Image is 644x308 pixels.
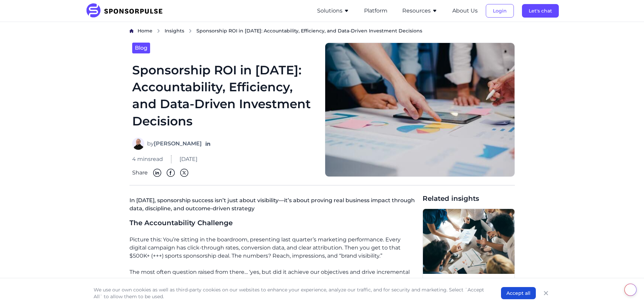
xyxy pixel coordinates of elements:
[132,138,144,150] img: Neal Covant
[205,140,211,147] a: Follow on LinkedIn
[129,219,233,227] span: The Accountability Challenge
[364,7,387,15] button: Platform
[132,43,150,53] a: Blog
[147,140,202,148] span: by
[317,7,349,15] button: Solutions
[325,43,515,177] img: Getty Images from Unsplash
[129,194,417,218] p: In [DATE], sponsorship success isn’t just about visibility—it’s about proving real business impac...
[180,169,188,177] img: Twitter
[138,28,152,34] span: Home
[402,7,437,15] button: Resources
[153,169,161,177] img: Linkedin
[129,268,417,284] p: The most often question raised from there… ‘yes, but did it achieve our objectives and drive incr...
[154,140,202,147] strong: [PERSON_NAME]
[452,7,478,15] button: About Us
[129,236,417,260] p: Picture this: You’re sitting in the boardroom, presenting last quarter’s marketing performance. E...
[132,169,148,177] span: Share
[364,8,387,14] a: Platform
[188,29,192,33] img: chevron right
[129,29,134,33] img: Home
[423,209,515,274] img: Photo by Getty Images courtesy of Unsplash
[486,8,514,14] a: Login
[180,155,197,163] span: [DATE]
[522,8,559,14] a: Let's chat
[132,155,163,163] span: 4 mins read
[522,4,559,18] button: Let's chat
[86,3,168,18] img: SponsorPulse
[452,8,478,14] a: About Us
[132,62,317,130] h1: Sponsorship ROI in [DATE]: Accountability, Efficiency, and Data-Driven Investment Decisions
[541,288,551,298] button: Close
[501,287,536,299] button: Accept all
[167,169,175,177] img: Facebook
[94,286,487,300] p: We use our own cookies as well as third-party cookies on our websites to enhance your experience,...
[423,194,515,203] span: Related insights
[486,4,514,18] button: Login
[196,27,422,34] span: Sponsorship ROI in [DATE]: Accountability, Efficiency, and Data-Driven Investment Decisions
[165,28,184,34] span: Insights
[165,27,184,34] a: Insights
[157,29,161,33] img: chevron right
[138,27,152,34] a: Home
